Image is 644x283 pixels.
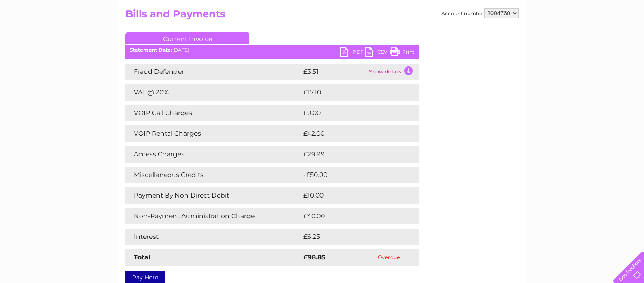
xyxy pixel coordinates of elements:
[301,167,404,183] td: -£50.00
[125,167,301,183] td: Miscellaneous Credits
[340,47,365,59] a: PDF
[301,208,402,224] td: £40.00
[125,187,301,204] td: Payment By Non Direct Debit
[441,8,519,18] div: Account number
[301,84,400,101] td: £17.10
[301,64,367,80] td: £3.51
[125,32,249,44] a: Current Invoice
[125,146,301,163] td: Access Charges
[128,5,518,40] div: Clear Business is a trading name of Verastar Limited (registered in [GEOGRAPHIC_DATA] No. 3667643...
[519,35,537,41] a: Energy
[390,47,414,59] a: Print
[301,105,400,121] td: £0.00
[125,105,301,121] td: VOIP Call Charges
[542,35,567,41] a: Telecoms
[125,64,301,80] td: Fraud Defender
[125,8,519,24] h2: Bills and Payments
[617,35,636,41] a: Log out
[301,229,399,245] td: £6.25
[499,35,514,41] a: Water
[365,47,390,59] a: CSV
[125,229,301,245] td: Interest
[134,253,151,261] strong: Total
[125,84,301,101] td: VAT @ 20%
[303,253,325,261] strong: £98.85
[125,125,301,142] td: VOIP Rental Charges
[130,47,172,53] b: Statement Date:
[125,47,419,53] div: [DATE]
[367,64,419,80] td: Show details
[589,35,609,41] a: Contact
[125,208,301,224] td: Non-Payment Administration Charge
[301,125,402,142] td: £42.00
[301,187,402,204] td: £10.00
[301,146,402,163] td: £29.99
[572,35,584,41] a: Blog
[488,4,545,14] a: 0333 014 3131
[23,21,65,47] img: logo.png
[360,249,419,266] td: Overdue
